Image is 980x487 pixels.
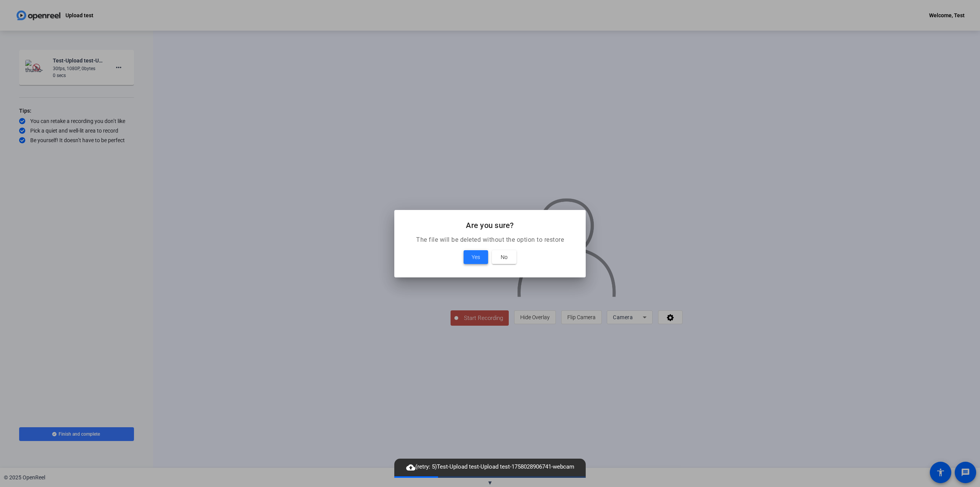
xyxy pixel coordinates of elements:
span: (retry: 5) Test-Upload test-Upload test-1758028906741-webcam [402,462,578,472]
button: Yes [464,250,488,264]
span: ▼ [487,479,493,486]
mat-icon: cloud_upload [406,463,415,472]
span: Yes [472,253,480,262]
span: No [501,253,508,262]
p: The file will be deleted without the option to restore [403,235,577,244]
button: No [492,250,516,264]
h2: Are you sure? [403,219,577,231]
